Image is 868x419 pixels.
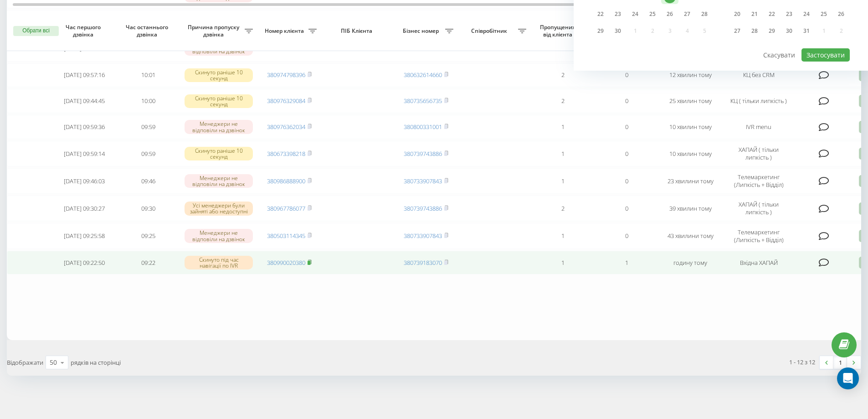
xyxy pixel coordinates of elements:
td: ХАПАЙ ( тільки липкість ) [722,196,795,221]
div: вт 21 жовт 2025 р. [746,7,763,21]
div: 28 [749,25,760,37]
div: сб 27 вер 2025 р. [678,7,696,21]
td: годину тому [658,251,722,275]
td: 0 [595,63,658,88]
td: 2 [531,63,595,88]
td: ХАПАЙ ( тільки липкість ) [722,141,795,166]
td: 10 хвилин тому [658,141,722,166]
div: пн 27 жовт 2025 р. [729,24,746,38]
td: [DATE] 10:03:29 [52,10,116,34]
div: 22 [595,8,606,20]
span: Відображати [7,358,43,367]
a: 380976362034 [267,123,305,131]
div: 25 [647,8,658,20]
div: пт 26 вер 2025 р. [661,7,678,21]
div: пн 20 жовт 2025 р. [729,7,746,21]
span: Причина пропуску дзвінка [185,24,245,38]
td: 10:03 [116,10,180,34]
td: [DATE] 09:57:16 [52,63,116,88]
a: 380986888900 [267,177,305,185]
span: Бізнес номер [399,27,445,35]
a: 380733907843 [404,232,442,240]
td: 10:00 [116,89,180,113]
span: Час першого дзвінка [60,24,109,38]
td: [DATE] 09:25:58 [52,223,116,248]
div: 24 [629,8,641,20]
div: 50 [50,358,57,367]
td: 0 [595,168,658,194]
td: [DATE] 09:59:36 [52,115,116,139]
div: ср 22 жовт 2025 р. [763,7,781,21]
a: 380974798396 [267,71,305,79]
button: Скасувати [758,48,800,62]
td: 10:01 [116,63,180,88]
div: вт 28 жовт 2025 р. [746,24,763,38]
a: 380739743886 [404,150,442,158]
td: 1 [531,168,595,194]
td: 1 [531,251,595,275]
a: 380632614660 [404,71,442,79]
div: 27 [681,8,693,20]
div: 24 [801,8,812,20]
span: ПІБ Клієнта [329,27,386,35]
div: 30 [783,25,795,37]
a: 1 [833,356,847,369]
div: 23 [612,8,624,20]
div: пт 24 жовт 2025 р. [798,7,815,21]
td: 0 [595,89,658,113]
a: 380800331001 [404,123,442,131]
button: Застосувати [801,48,850,62]
span: Час останнього дзвінка [123,24,173,38]
td: КЦ ( тільки липкість ) [722,89,795,113]
div: нд 28 вер 2025 р. [696,7,713,21]
div: чт 30 жовт 2025 р. [781,24,798,38]
td: 09:59 [116,141,180,166]
div: 23 [783,8,795,20]
td: [DATE] 09:44:45 [52,89,116,113]
div: Скинуто раніше 10 секунд [185,147,253,160]
td: Телемаркетинг (Липкість + Відділ) [722,168,795,194]
td: 12 хвилин тому [658,63,722,88]
a: 380976329084 [267,97,305,105]
div: пн 22 вер 2025 р. [592,7,609,21]
div: 29 [595,25,606,37]
td: 0 [595,141,658,166]
td: КЦ без CRM [722,63,795,88]
td: 0 [595,115,658,139]
div: нд 26 жовт 2025 р. [832,7,850,21]
td: 1 [531,115,595,139]
div: 25 [818,8,830,20]
td: IVR menu [722,115,795,139]
a: 380739743886 [404,204,442,212]
a: 380967786077 [267,204,305,212]
td: 09:46 [116,168,180,194]
div: пт 31 жовт 2025 р. [798,24,815,38]
div: вт 30 вер 2025 р. [609,24,627,38]
div: 26 [835,8,847,20]
div: Open Intercom Messenger [837,367,859,389]
div: Менеджери не відповіли на дзвінок [185,174,253,188]
td: 39 хвилин тому [658,196,722,221]
a: 380739183070 [404,259,442,267]
div: вт 23 вер 2025 р. [609,7,627,21]
td: Телемаркетинг (Липкість + Відділ) [722,223,795,248]
td: 23 хвилини тому [658,168,722,194]
a: 380735656735 [404,97,442,105]
div: Скинуто раніше 10 секунд [185,68,253,82]
td: 1 [595,251,658,275]
div: чт 23 жовт 2025 р. [781,7,798,21]
span: Співробітник [462,27,518,35]
div: 20 [731,8,743,20]
td: 43 хвилини тому [658,223,722,248]
div: ср 24 вер 2025 р. [627,7,644,21]
td: [DATE] 09:46:03 [52,168,116,194]
div: Менеджери не відповіли на дзвінок [185,120,253,134]
div: 28 [699,8,710,20]
span: рядків на сторінці [71,358,121,367]
div: Скинуто під час навігації по IVR [185,256,253,269]
a: 380990020380 [267,259,305,267]
td: 09:25 [116,223,180,248]
button: Обрати всі [13,26,59,36]
div: 30 [612,25,624,37]
div: 22 [766,8,778,20]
